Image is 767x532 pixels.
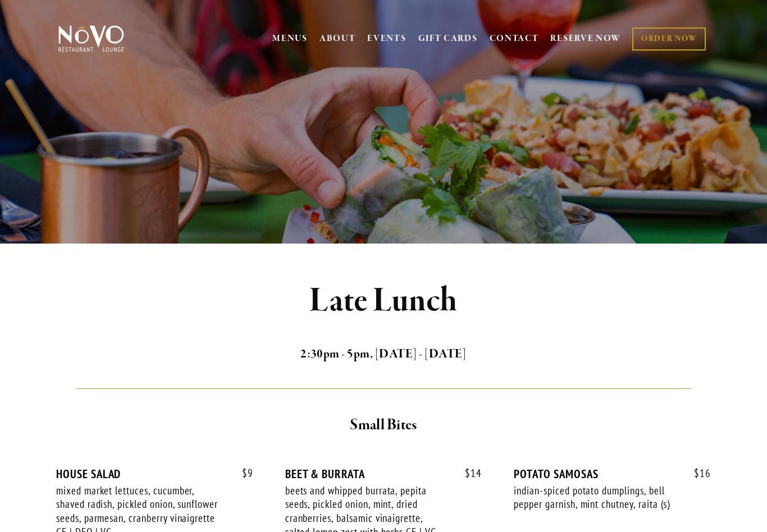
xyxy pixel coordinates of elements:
[514,467,711,481] div: POTATO SAMOSAS
[367,33,406,44] a: EVENTS
[632,27,706,51] a: ORDER NOW
[465,466,471,480] span: $
[418,28,478,49] a: GIFT CARDS
[56,467,253,481] div: HOUSE SALAD
[683,467,711,480] span: 16
[694,466,700,480] span: $
[272,33,308,44] a: MENUS
[231,467,253,480] span: 9
[300,346,467,362] strong: 2:30pm - 5pm, [DATE] - [DATE]
[490,28,539,49] a: CONTACT
[350,415,417,435] strong: Small Bites
[242,466,248,480] span: $
[309,279,458,322] strong: Late Lunch
[514,484,679,511] div: indian-spiced potato dumplings, bell pepper garnish, mint chutney, raita (s)
[454,467,482,480] span: 14
[285,467,482,481] div: BEET & BURRATA
[550,28,621,49] a: RESERVE NOW
[56,25,126,53] img: Novo Restaurant &amp; Lounge
[319,33,356,44] a: ABOUT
